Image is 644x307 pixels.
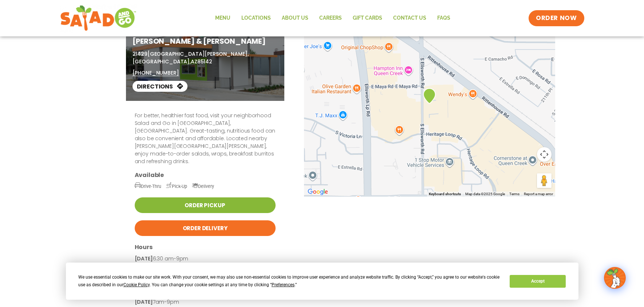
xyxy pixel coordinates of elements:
span: 21429 [133,50,147,58]
a: ORDER NOW [529,10,584,26]
button: Drag Pegman onto the map to open Street View [537,173,552,188]
img: new-SAG-logo-768×292 [60,4,137,33]
h3: Hours [135,243,276,251]
span: [GEOGRAPHIC_DATA][PERSON_NAME], [147,50,249,58]
a: Report a map error [524,192,553,196]
button: Accept [510,275,566,288]
a: Contact Us [388,10,432,27]
a: FAQs [432,10,456,27]
h3: Available [135,171,276,179]
img: wpChatIcon [605,268,625,288]
span: Cookie Policy [123,282,150,287]
span: ORDER NOW [536,14,577,23]
button: Map camera controls [537,147,552,162]
span: Pick-Up [166,184,187,189]
nav: Menu [210,10,456,27]
a: Directions [133,81,187,92]
a: Menu [210,10,236,27]
a: Careers [314,10,347,27]
p: 6:30 am-9pm [135,255,276,263]
span: AZ [191,58,197,65]
div: Cookie Consent Prompt [66,263,578,300]
a: About Us [276,10,314,27]
div: We use essential cookies to make our site work. With your consent, we may also use non-essential ... [78,273,501,289]
a: Order Pickup [135,197,276,213]
a: GIFT CARDS [347,10,388,27]
span: [GEOGRAPHIC_DATA], [133,58,191,65]
a: Order Delivery [135,220,276,236]
span: Delivery [192,184,214,189]
p: For better, healthier fast food, visit your neighborhood Salad and Go in [GEOGRAPHIC_DATA], [GEOG... [135,112,276,165]
a: [PHONE_NUMBER] [133,69,179,77]
span: Preferences [272,282,295,287]
p: 7am-9pm [135,298,276,307]
span: 85142 [197,58,212,65]
a: Locations [236,10,276,27]
strong: [DATE] [135,255,153,262]
span: Drive-Thru [135,184,161,189]
h1: [PERSON_NAME] & [PERSON_NAME] [133,36,278,47]
strong: [DATE] [135,298,153,306]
